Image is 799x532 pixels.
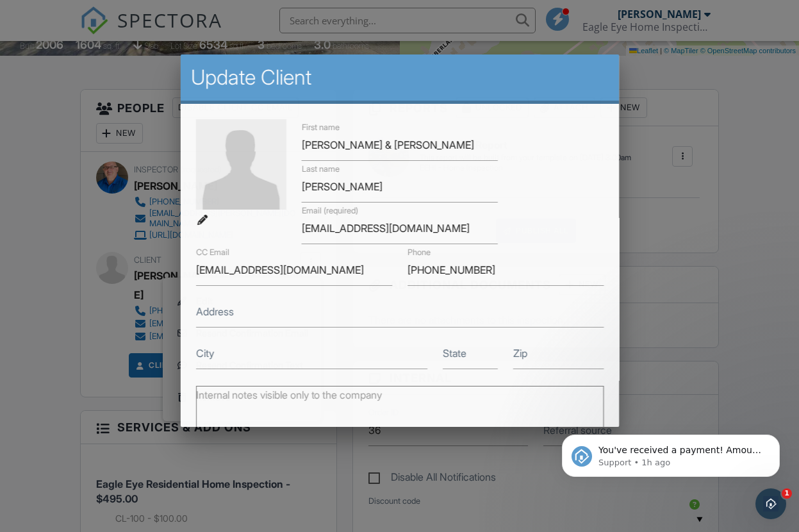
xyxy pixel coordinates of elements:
[301,163,339,175] label: Last name
[543,408,799,497] iframe: Intercom notifications message
[301,205,358,217] label: Email (required)
[195,388,381,402] label: Internal notes visible only to the company
[782,488,792,499] span: 1
[195,304,233,319] label: Address
[195,346,213,360] label: City
[442,346,466,360] label: State
[755,488,786,519] iframe: Intercom live chat
[195,247,229,258] label: CC Email
[407,247,430,258] label: Phone
[513,346,527,360] label: Zip
[195,119,286,210] img: default-user-f0147aede5fd5fa78ca7ade42f37bd4542148d508eef1c3d3ea960f66861d68b.jpg
[56,37,220,188] span: You've received a payment! Amount $595.00 Fee $16.66 Net $578.34 Transaction # pi_3SCioRK7snlDGpR...
[301,122,339,133] label: First name
[56,49,221,61] p: Message from Support, sent 1h ago
[190,65,608,90] h2: Update Client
